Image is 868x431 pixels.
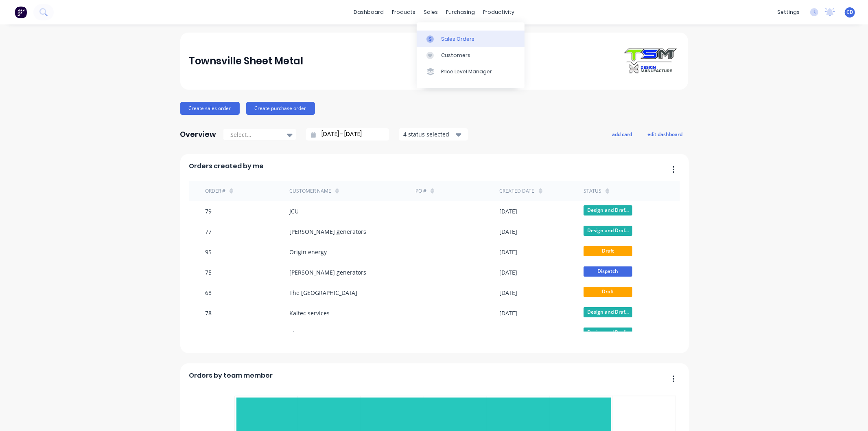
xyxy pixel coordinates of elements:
[584,287,632,297] span: Draft
[584,307,632,317] span: Design and Draf...
[289,309,330,317] div: Kaltec services
[246,102,315,115] button: Create purchase order
[500,187,535,195] div: Created date
[584,187,601,195] div: status
[584,205,632,215] span: Design and Draf...
[350,6,388,18] a: dashboard
[622,46,679,76] img: Townsville Sheet Metal
[500,268,518,277] div: [DATE]
[415,187,426,195] div: PO #
[417,47,525,64] a: Customers
[584,266,632,277] span: Dispatch
[442,6,479,18] div: purchasing
[441,68,492,75] div: Price Level Manager
[205,268,212,277] div: 75
[289,288,357,297] div: The [GEOGRAPHIC_DATA]
[189,161,264,171] span: Orders created by me
[773,6,804,18] div: settings
[584,226,632,236] span: Design and Draf...
[205,227,212,236] div: 77
[205,207,212,215] div: 79
[441,35,474,43] div: Sales Orders
[289,268,366,277] div: [PERSON_NAME] generators
[289,329,357,338] div: The [GEOGRAPHIC_DATA]
[500,248,518,256] div: [DATE]
[500,309,518,317] div: [DATE]
[205,187,225,195] div: Order #
[289,248,327,256] div: Origin energy
[205,248,212,256] div: 95
[441,52,470,59] div: Customers
[403,130,455,139] div: 4 status selected
[289,227,366,236] div: [PERSON_NAME] generators
[417,64,525,80] a: Price Level Manager
[205,288,212,297] div: 68
[500,288,518,297] div: [DATE]
[388,6,420,18] div: products
[584,328,632,338] span: Design and Draf...
[846,9,853,16] span: CD
[607,129,638,139] button: add card
[180,102,240,115] button: Create sales order
[289,187,331,195] div: Customer Name
[420,6,442,18] div: sales
[289,207,299,215] div: JCU
[399,128,468,141] button: 4 status selected
[479,6,518,18] div: productivity
[584,246,632,256] span: Draft
[15,6,27,18] img: Factory
[180,126,216,143] div: Overview
[643,129,688,139] button: edit dashboard
[500,329,518,338] div: [DATE]
[189,53,303,69] div: Townsville Sheet Metal
[500,227,518,236] div: [DATE]
[205,329,212,338] div: 80
[205,309,212,317] div: 78
[189,371,273,380] span: Orders by team member
[500,207,518,215] div: [DATE]
[417,31,525,47] a: Sales Orders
